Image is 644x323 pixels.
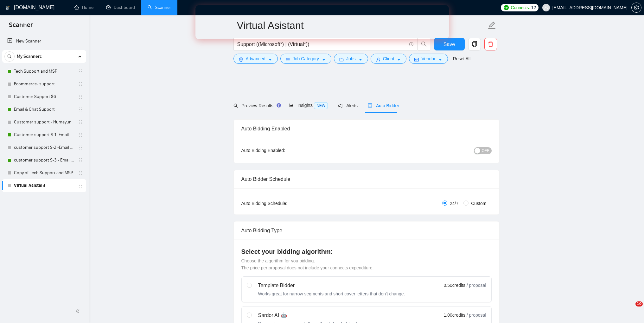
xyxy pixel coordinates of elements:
span: caret-down [438,57,443,62]
button: Save [434,38,465,50]
span: 0.50 credits [444,282,465,289]
span: caret-down [358,57,363,62]
span: NEW [314,102,328,109]
iframe: Intercom live chat banner [195,5,449,39]
span: holder [78,82,83,87]
span: bars [286,57,290,62]
span: holder [78,120,83,125]
a: Virtual Asistant [14,179,74,192]
a: Ecommerce- support [14,78,74,90]
span: notification [338,103,342,108]
span: holder [78,94,83,99]
span: 10 [635,301,643,307]
span: info-circle [409,42,413,46]
span: robot [368,103,372,108]
button: idcardVendorcaret-down [409,54,448,64]
span: Preview Results [233,103,279,108]
div: Auto Bidding Enabled [241,120,492,138]
div: Auto Bidding Type [241,221,492,240]
a: Customer support S-1- Email & Chat Support [14,129,74,141]
input: Search Freelance Jobs... [237,40,406,48]
span: Choose the algorithm for you bidding. The price per proposal does not include your connects expen... [241,258,374,270]
div: Works great for narrow segments and short cover letters that don't change. [258,291,405,297]
a: searchScanner [148,5,171,10]
span: Jobs [346,55,356,62]
h4: Select your bidding algorithm: [241,247,492,256]
span: holder [78,69,83,74]
div: Sardor AI 🤖 [258,312,357,319]
a: Customer support - Humayun [14,116,74,129]
span: Auto Bidder [368,103,399,108]
button: search [4,51,15,62]
button: settingAdvancedcaret-down [233,54,278,64]
span: holder [78,158,83,163]
span: area-chart [289,103,294,108]
span: user [544,5,548,10]
span: double-left [75,308,82,314]
li: My Scanners [2,50,86,192]
div: Auto Bidding Enabled: [241,147,325,154]
a: Email & Chat Support [14,103,74,116]
span: setting [239,57,243,62]
a: customer support S-2 -Email & Chat Support (Bulla) [14,141,74,154]
span: Connects: [511,4,530,11]
button: folderJobscaret-down [334,54,368,64]
span: holder [78,145,83,150]
button: copy [468,38,481,50]
span: folder [339,57,344,62]
span: edit [488,21,496,30]
span: caret-down [268,57,272,62]
span: holder [78,170,83,175]
button: setting [631,3,641,13]
a: Customer Support $6 [14,90,74,103]
span: holder [78,107,83,112]
span: Insights [289,103,328,108]
div: Auto Bidding Schedule: [241,200,325,207]
a: homeHome [74,5,93,10]
iframe: Intercom live chat [622,301,638,317]
span: holder [78,183,83,188]
span: copy [469,41,481,47]
span: caret-down [322,57,326,62]
span: setting [632,5,641,10]
a: dashboardDashboard [106,5,135,10]
button: delete [484,38,497,50]
span: search [418,41,430,47]
span: / proposal [467,312,486,318]
span: Client [383,55,394,62]
span: holder [78,132,83,137]
span: search [233,103,238,108]
span: Custom [469,200,489,207]
a: setting [631,5,641,10]
span: OFF [482,147,489,154]
a: New Scanner [7,35,81,48]
span: Vendor [421,55,435,62]
span: Alerts [338,103,358,108]
img: logo [5,3,10,13]
span: / proposal [467,282,486,288]
span: search [5,54,14,59]
span: Scanner [4,20,38,34]
img: upwork-logo.png [504,5,509,10]
span: 1.00 credits [444,312,465,319]
span: delete [485,41,497,47]
span: 12 [531,4,536,11]
span: Job Category [293,55,319,62]
div: Template Bidder [258,282,405,289]
span: caret-down [397,57,401,62]
span: Advanced [246,55,265,62]
span: 24/7 [447,200,461,207]
button: barsJob Categorycaret-down [280,54,331,64]
span: idcard [414,57,419,62]
span: Save [443,40,455,48]
a: Tech Support and MSP [14,65,74,78]
div: Auto Bidder Schedule [241,170,492,188]
a: Copy of Tech Support and MSP [14,167,74,179]
li: New Scanner [2,35,86,48]
span: user [376,57,380,62]
button: search [418,38,430,50]
div: Tooltip anchor [276,102,282,108]
a: customer support S-3 - Email & Chat Support(Umair) [14,154,74,167]
span: My Scanners [17,50,42,63]
a: Reset All [453,55,470,62]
